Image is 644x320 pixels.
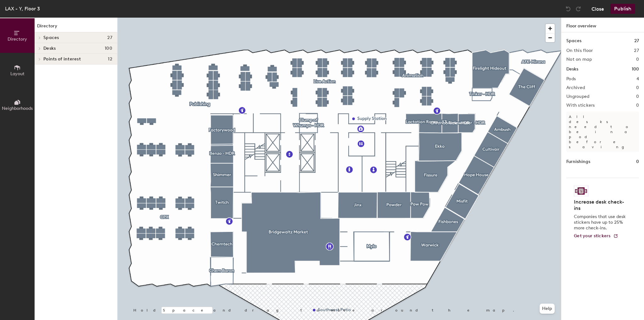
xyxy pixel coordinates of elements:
span: 12 [108,57,112,62]
button: Help [540,304,555,314]
h1: Floor overview [561,18,644,32]
h2: On this floor [566,48,593,53]
h2: 0 [636,57,639,62]
h2: Pods [566,76,576,81]
span: Directory [8,36,27,42]
p: All desks need to be in a pod before saving [566,112,639,152]
h2: Ungrouped [566,94,590,99]
div: LAX - Y, Floor 3 [5,5,40,13]
span: Spaces [43,35,59,40]
span: Desks [43,46,56,51]
img: Undo [565,6,571,12]
h2: 27 [634,48,639,53]
h2: Not on map [566,57,592,62]
span: Layout [10,71,25,76]
h2: With stickers [566,103,595,108]
h1: 27 [634,37,639,44]
img: Sticker logo [574,186,588,196]
h2: Archived [566,85,585,90]
p: Companies that use desk stickers have up to 25% more check-ins. [574,214,628,231]
h4: Increase desk check-ins [574,199,628,211]
h1: 100 [632,66,639,73]
span: Get your stickers [574,233,611,239]
span: 27 [107,35,112,40]
h1: Spaces [566,37,581,44]
span: 100 [105,46,112,51]
h2: 4 [636,76,639,81]
button: Close [591,4,604,14]
span: Points of interest [43,57,81,62]
h2: 0 [636,85,639,90]
h1: Desks [566,66,578,73]
a: Get your stickers [574,233,618,239]
button: Publish [610,4,635,14]
h2: 0 [636,94,639,99]
h1: Directory [35,23,117,32]
h2: 0 [636,103,639,108]
h1: 0 [636,158,639,165]
img: Redo [575,6,581,12]
h1: Furnishings [566,158,590,165]
span: Neighborhoods [2,106,33,111]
